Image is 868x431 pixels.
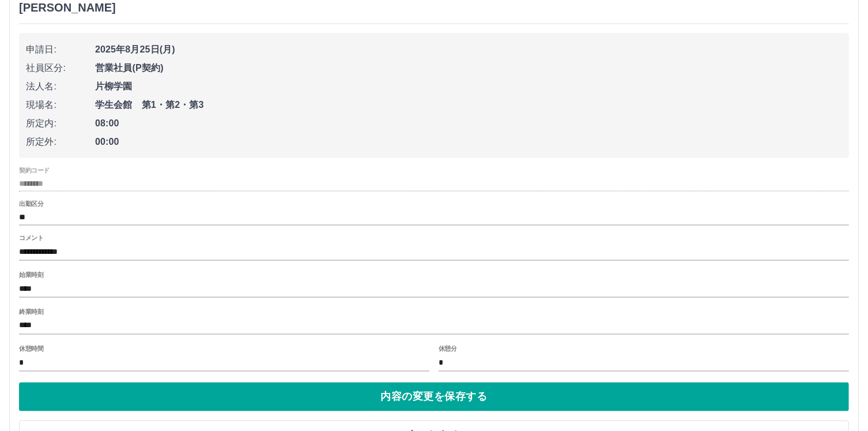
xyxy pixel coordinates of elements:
span: 現場名: [26,98,95,112]
label: 休憩分 [439,344,457,353]
span: 学生会館 第1・第2・第3 [95,98,842,112]
span: 営業社員(P契約) [95,61,842,75]
span: 社員区分: [26,61,95,75]
span: 申請日: [26,43,95,57]
span: 所定外: [26,135,95,149]
button: 内容の変更を保存する [19,383,849,411]
label: 契約コード [19,167,50,175]
label: コメント [19,234,43,242]
span: 所定内: [26,117,95,130]
span: 00:00 [95,135,842,149]
label: 終業時刻 [19,308,43,316]
label: 始業時刻 [19,271,43,279]
span: 片柳学園 [95,80,842,93]
span: 2025年8月25日(月) [95,43,842,57]
label: 出勤区分 [19,200,43,209]
span: 法人名: [26,80,95,93]
span: 08:00 [95,117,842,130]
label: 休憩時間 [19,344,43,353]
h3: [PERSON_NAME] [19,1,116,14]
